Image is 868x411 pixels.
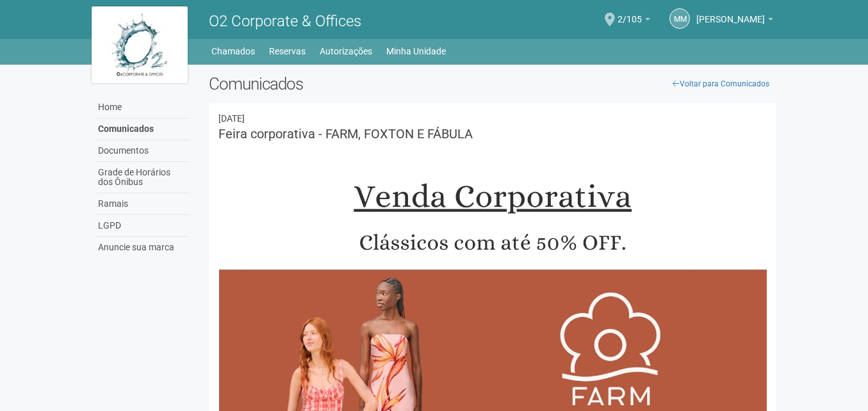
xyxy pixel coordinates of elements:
[95,237,190,258] a: Anuncie sua marca
[269,42,306,60] a: Reservas
[95,97,190,118] a: Home
[209,74,777,93] h2: Comunicados
[696,2,765,24] span: Marcelo Marins
[211,42,255,60] a: Chamados
[320,42,372,60] a: Autorizações
[95,140,190,162] a: Documentos
[669,8,690,29] a: MM
[666,74,776,93] a: Voltar para Comunicados
[92,6,188,83] img: logo.jpg
[95,118,190,140] a: Comunicados
[209,12,361,30] span: O2 Corporate & Offices
[386,42,446,60] a: Minha Unidade
[218,113,767,124] div: 10/09/2025 13:20
[618,2,642,24] span: 2/105
[618,16,650,26] a: 2/105
[696,16,773,26] a: [PERSON_NAME]
[95,193,190,215] a: Ramais
[95,215,190,237] a: LGPD
[218,127,767,140] h3: Feira corporativa - FARM, FOXTON E FÁBULA
[95,162,190,193] a: Grade de Horários dos Ônibus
